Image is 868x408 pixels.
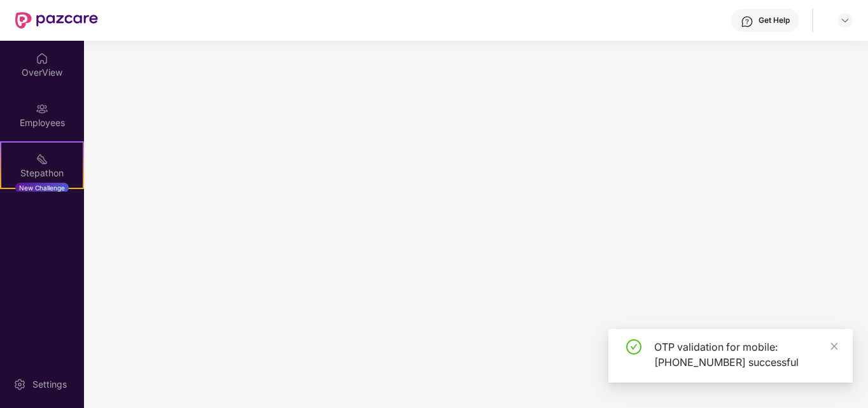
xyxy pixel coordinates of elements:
[15,183,69,193] div: New Challenge
[13,378,26,391] img: svg+xml;base64,PHN2ZyBpZD0iU2V0dGluZy0yMHgyMCIgeG1sbnM9Imh0dHA6Ly93d3cudzMub3JnLzIwMDAvc3ZnIiB3aW...
[654,339,837,370] div: OTP validation for mobile: [PHONE_NUMBER] successful
[15,12,98,29] img: New Pazcare Logo
[840,15,850,25] img: svg+xml;base64,PHN2ZyBpZD0iRHJvcGRvd24tMzJ4MzIiIHhtbG5zPSJodHRwOi8vd3d3LnczLm9yZy8yMDAwL3N2ZyIgd2...
[36,153,48,165] img: svg+xml;base64,PHN2ZyB4bWxucz0iaHR0cDovL3d3dy53My5vcmcvMjAwMC9zdmciIHdpZHRoPSIyMSIgaGVpZ2h0PSIyMC...
[29,378,71,391] div: Settings
[741,15,753,28] img: svg+xml;base64,PHN2ZyBpZD0iSGVscC0zMngzMiIgeG1sbnM9Imh0dHA6Ly93d3cudzMub3JnLzIwMDAvc3ZnIiB3aWR0aD...
[759,15,790,25] div: Get Help
[36,102,48,115] img: svg+xml;base64,PHN2ZyBpZD0iRW1wbG95ZWVzIiB4bWxucz0iaHR0cDovL3d3dy53My5vcmcvMjAwMC9zdmciIHdpZHRoPS...
[830,342,839,351] span: close
[626,339,641,355] span: check-circle
[36,52,48,65] img: svg+xml;base64,PHN2ZyBpZD0iSG9tZSIgeG1sbnM9Imh0dHA6Ly93d3cudzMub3JnLzIwMDAvc3ZnIiB3aWR0aD0iMjAiIG...
[1,167,83,179] div: Stepathon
